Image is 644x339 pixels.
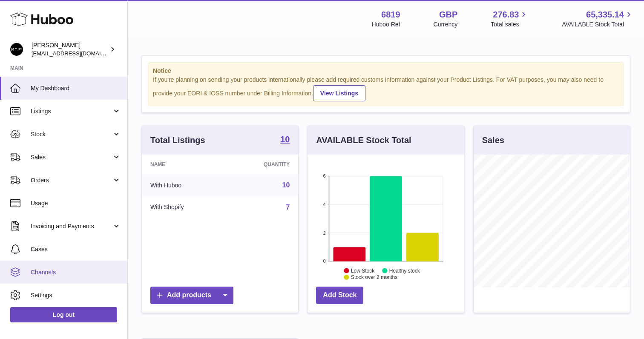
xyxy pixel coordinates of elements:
a: View Listings [313,85,365,101]
td: With Shopify [142,196,226,218]
h3: Sales [482,135,504,146]
span: 276.83 [493,9,519,20]
img: internalAdmin-6819@internal.huboo.com [10,43,23,56]
td: With Huboo [142,174,226,196]
span: Channels [31,268,121,276]
div: Huboo Ref [372,20,400,29]
span: [EMAIL_ADDRESS][DOMAIN_NAME] [32,50,125,57]
h3: Total Listings [150,135,205,146]
a: 65,335.14 AVAILABLE Stock Total [562,9,634,29]
a: 276.83 Total sales [491,9,529,29]
text: Low Stock [351,267,375,273]
text: Healthy stock [389,267,420,273]
div: Currency [434,20,458,29]
a: 10 [282,181,290,189]
span: Stock [31,130,112,138]
strong: 6819 [381,9,400,20]
span: My Dashboard [31,84,121,92]
text: Stock over 2 months [351,274,397,280]
a: Add Stock [316,287,363,304]
h3: AVAILABLE Stock Total [316,135,411,146]
a: Log out [10,307,117,322]
strong: 10 [280,135,290,144]
strong: Notice [153,67,619,75]
span: Total sales [491,20,529,29]
span: AVAILABLE Stock Total [562,20,634,29]
text: 4 [323,202,326,207]
text: 6 [323,173,326,178]
span: Sales [31,153,112,161]
strong: GBP [439,9,457,20]
text: 2 [323,230,326,235]
div: If you're planning on sending your products internationally please add required customs informati... [153,76,619,101]
th: Quantity [226,155,298,174]
span: Cases [31,245,121,253]
div: [PERSON_NAME] [32,41,108,57]
span: Invoicing and Payments [31,222,112,230]
span: Orders [31,176,112,184]
th: Name [142,155,226,174]
span: 65,335.14 [586,9,624,20]
a: 10 [280,135,290,145]
span: Settings [31,291,121,299]
span: Listings [31,107,112,115]
a: Add products [150,287,233,304]
a: 7 [286,204,290,211]
text: 0 [323,259,326,264]
span: Usage [31,199,121,207]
